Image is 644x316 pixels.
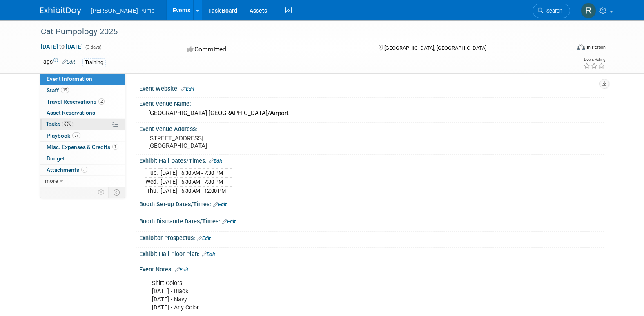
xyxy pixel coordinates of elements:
[544,8,562,14] span: Search
[139,82,604,93] div: Event Website:
[40,176,125,187] a: more
[160,178,177,187] td: [DATE]
[58,43,66,50] span: to
[108,187,125,198] td: Toggle Event Tabs
[145,169,160,178] td: Tue.
[139,232,604,243] div: Exhibitor Prospectus:
[522,42,606,55] div: Event Format
[139,248,604,258] div: Exhibit Hall Floor Plan:
[148,135,324,149] pre: [STREET_ADDRESS] [GEOGRAPHIC_DATA]
[175,267,188,273] a: Edit
[581,3,596,18] img: Robert Lega
[384,45,486,51] span: [GEOGRAPHIC_DATA], [GEOGRAPHIC_DATA]
[98,98,105,105] span: 2
[185,42,365,57] div: Committed
[40,7,81,15] img: ExhibitDay
[139,263,604,274] div: Event Notes:
[40,142,125,153] a: Misc. Expenses & Credits1
[47,155,65,162] span: Budget
[62,121,73,127] span: 65%
[139,198,604,209] div: Booth Set-up Dates/Times:
[202,251,215,257] a: Edit
[577,44,585,50] img: Format-Inperson.png
[47,98,105,105] span: Travel Reservations
[160,169,177,178] td: [DATE]
[139,98,604,108] div: Event Venue Name:
[181,179,223,185] span: 6:30 AM - 7:30 PM
[586,44,606,50] div: In-Person
[181,188,226,194] span: 6:30 AM - 12:00 PM
[145,178,160,187] td: Wed.
[91,7,155,14] span: [PERSON_NAME] Pump
[40,165,125,176] a: Attachments5
[139,123,604,133] div: Event Venue Address:
[139,215,604,226] div: Booth Dismantle Dates/Times:
[145,186,160,195] td: Thu.
[222,219,236,225] a: Edit
[160,186,177,195] td: [DATE]
[112,144,118,150] span: 1
[47,144,118,150] span: Misc. Expenses & Credits
[85,45,102,50] span: (3 days)
[181,170,223,176] span: 6:30 AM - 7:30 PM
[45,178,58,184] span: more
[139,155,604,165] div: Exhibit Hall Dates/Times:
[94,187,109,198] td: Personalize Event Tab Strip
[38,24,558,39] div: Cat Pumpology 2025
[62,59,75,65] a: Edit
[61,87,69,93] span: 19
[40,107,125,118] a: Asset Reservations
[145,107,598,120] div: [GEOGRAPHIC_DATA] [GEOGRAPHIC_DATA]/Airport
[40,153,125,164] a: Budget
[40,96,125,107] a: Travel Reservations2
[40,43,83,50] span: [DATE] [DATE]
[181,86,194,92] a: Edit
[47,109,95,116] span: Asset Reservations
[47,167,87,173] span: Attachments
[46,121,73,127] span: Tasks
[40,58,75,67] td: Tags
[47,132,80,139] span: Playbook
[82,58,106,67] div: Training
[197,236,211,241] a: Edit
[81,167,87,173] span: 5
[72,132,80,138] span: 57
[40,119,125,130] a: Tasks65%
[213,202,227,207] a: Edit
[40,85,125,96] a: Staff19
[40,130,125,141] a: Playbook57
[209,158,222,164] a: Edit
[583,58,605,62] div: Event Rating
[40,73,125,85] a: Event Information
[533,4,570,18] a: Search
[47,87,69,93] span: Staff
[47,76,92,82] span: Event Information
